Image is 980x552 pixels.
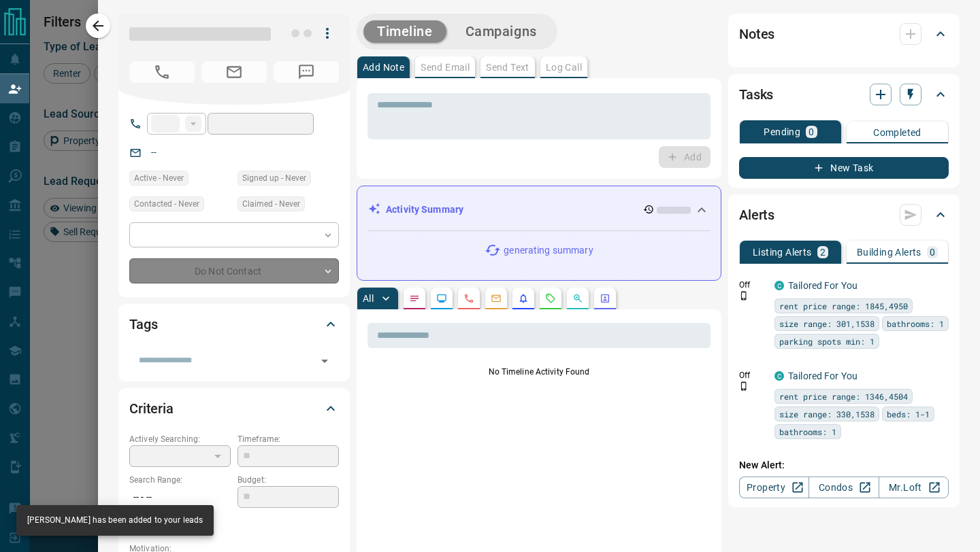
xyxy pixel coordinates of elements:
button: Campaigns [452,20,551,43]
span: parking spots min: 1 [779,334,875,348]
p: Off [739,369,766,381]
p: -- - -- [129,486,231,508]
span: rent price range: 1346,4504 [779,390,908,403]
svg: Listing Alerts [518,293,529,304]
p: Search Range: [129,474,231,486]
span: size range: 330,1538 [779,407,875,421]
button: Timeline [363,20,446,43]
h2: Tags [129,313,157,335]
h2: Criteria [129,398,174,419]
span: rent price range: 1845,4950 [779,299,908,313]
svg: Notes [409,293,420,304]
p: Timeframe: [238,433,339,445]
div: Notes [739,18,949,50]
a: -- [151,147,157,158]
div: Do Not Contact [129,258,339,283]
span: bathrooms: 1 [887,317,944,330]
span: Claimed - Never [242,197,300,211]
p: Completed [873,128,921,137]
svg: Lead Browsing Activity [436,293,447,304]
svg: Requests [545,293,556,304]
p: Building Alerts [857,247,921,257]
p: No Timeline Activity Found [367,366,710,378]
span: size range: 301,1538 [779,317,875,330]
a: Tailored For You [788,370,857,381]
button: New Task [739,157,949,179]
p: Listing Alerts [753,247,812,257]
span: beds: 1-1 [887,407,930,421]
p: Budget: [238,474,339,486]
p: Actively Searching: [129,433,231,445]
svg: Push Notification Only [739,381,749,391]
div: Alerts [739,199,949,231]
a: Mr.Loft [879,477,949,498]
svg: Opportunities [572,293,583,304]
p: 2 [820,247,826,257]
p: 0 [930,247,935,257]
p: 0 [808,127,814,137]
p: Activity Summary [386,203,463,217]
div: Tags [129,308,339,341]
span: No Number [129,61,195,83]
p: Areas Searched: [129,515,339,528]
span: No Number [274,61,339,83]
h2: Tasks [739,84,773,105]
p: generating summary [504,243,593,258]
div: Tasks [739,78,949,111]
div: Criteria [129,392,339,425]
p: Pending [764,127,800,137]
div: condos.ca [774,281,784,290]
p: Off [739,279,766,291]
span: No Email [201,61,267,83]
p: All [363,294,374,303]
p: Add Note [363,63,404,72]
div: Activity Summary [368,197,710,222]
div: [PERSON_NAME] has been added to your leads [27,509,203,532]
h2: Notes [739,23,774,45]
svg: Calls [463,293,474,304]
svg: Agent Actions [600,293,610,304]
span: bathrooms: 1 [779,425,836,438]
div: condos.ca [774,371,784,381]
button: Open [315,351,334,370]
span: Active - Never [134,171,184,185]
a: Condos [808,477,879,498]
span: Contacted - Never [134,197,199,211]
h2: Alerts [739,204,774,226]
p: New Alert: [739,458,949,472]
svg: Push Notification Only [739,291,749,300]
a: Tailored For You [788,280,857,291]
span: Signed up - Never [242,171,306,185]
a: Property [739,477,809,498]
svg: Emails [491,293,502,304]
